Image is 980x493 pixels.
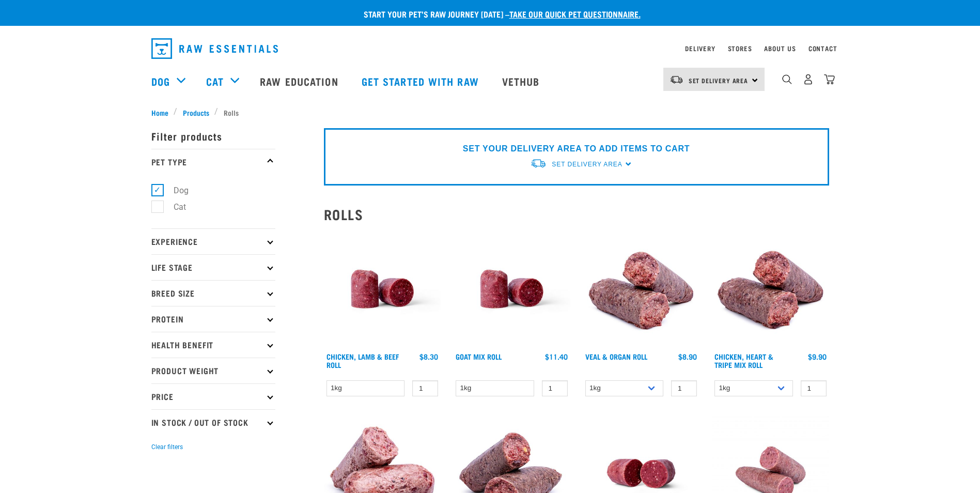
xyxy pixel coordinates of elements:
img: van-moving.png [530,158,547,169]
img: home-icon@2x.png [824,74,835,85]
input: 1 [542,380,568,396]
p: In Stock / Out Of Stock [151,409,275,435]
a: take our quick pet questionnaire. [509,11,641,16]
a: Chicken, Heart & Tripe Mix Roll [714,355,773,366]
a: Vethub [492,60,553,102]
a: Goat Mix Roll [456,355,502,358]
label: Dog [157,184,193,197]
a: Get started with Raw [351,60,492,102]
p: Breed Size [151,280,275,306]
p: Experience [151,228,275,254]
img: Raw Essentials Logo [151,38,278,59]
p: Pet Type [151,149,275,175]
input: 1 [671,380,697,396]
p: SET YOUR DELIVERY AREA TO ADD ITEMS TO CART [463,143,690,155]
p: Product Weight [151,358,275,383]
a: Cat [206,73,224,89]
a: Dog [151,73,170,89]
a: Raw Education [250,60,351,102]
span: Home [151,107,168,118]
input: 1 [412,380,438,396]
span: Products [183,107,209,118]
button: Clear filters [151,442,183,452]
a: About Us [764,47,796,50]
a: Contact [808,47,837,50]
p: Protein [151,306,275,332]
img: Chicken Heart Tripe Roll 01 [712,230,829,348]
a: Stores [728,47,752,50]
label: Cat [157,201,190,213]
span: Set Delivery Area [689,79,749,82]
p: Price [151,383,275,409]
img: Raw Essentials Chicken Lamb Beef Bulk Minced Raw Dog Food Roll Unwrapped [453,230,570,348]
input: 1 [801,380,827,396]
div: $8.30 [419,352,438,361]
nav: breadcrumbs [151,107,829,118]
img: user.png [803,74,814,85]
a: Veal & Organ Roll [585,355,647,358]
a: Chicken, Lamb & Beef Roll [326,355,399,366]
nav: dropdown navigation [143,34,837,63]
p: Health Benefit [151,332,275,358]
div: $9.90 [808,352,827,361]
p: Life Stage [151,254,275,280]
div: $8.90 [678,352,697,361]
a: Home [151,107,174,118]
span: Set Delivery Area [552,161,622,168]
a: Delivery [685,47,715,50]
img: van-moving.png [670,75,683,84]
div: $11.40 [545,352,568,361]
img: Veal Organ Mix Roll 01 [583,230,700,348]
a: Products [177,107,214,118]
img: Raw Essentials Chicken Lamb Beef Bulk Minced Raw Dog Food Roll Unwrapped [324,230,441,348]
p: Filter products [151,123,275,149]
img: home-icon-1@2x.png [782,74,792,84]
h2: Rolls [324,206,829,222]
